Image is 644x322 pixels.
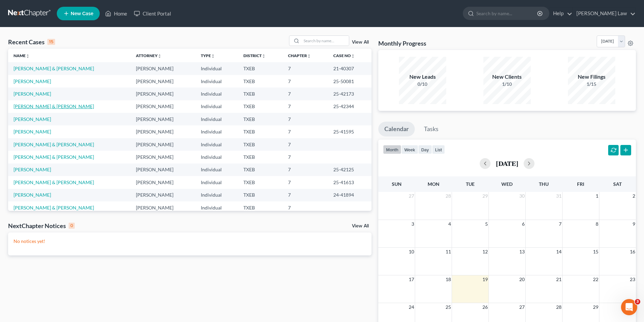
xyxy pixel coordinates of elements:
[69,223,75,229] div: 0
[592,248,599,256] span: 15
[283,62,328,75] td: 7
[555,275,562,283] span: 21
[501,181,512,187] span: Wed
[555,303,562,311] span: 28
[14,116,51,122] a: [PERSON_NAME]
[484,220,488,228] span: 5
[592,303,599,311] span: 29
[302,36,349,46] input: Search by name...
[568,81,615,88] div: 1/15
[201,53,215,58] a: Typeunfold_more
[328,176,372,189] td: 25-41613
[558,220,562,228] span: 7
[195,164,238,176] td: Individual
[14,167,51,172] a: [PERSON_NAME]
[568,73,615,81] div: New Filings
[328,75,372,88] td: 25-50081
[466,181,475,187] span: Tue
[195,151,238,163] td: Individual
[14,129,51,134] a: [PERSON_NAME]
[238,125,283,138] td: TXEB
[555,248,562,256] span: 14
[262,54,266,58] i: unfold_more
[71,11,93,16] span: New Case
[195,201,238,214] td: Individual
[408,275,415,283] span: 17
[195,189,238,201] td: Individual
[47,39,55,45] div: 15
[577,181,584,187] span: Fri
[130,176,195,189] td: [PERSON_NAME]
[158,54,162,58] i: unfold_more
[328,164,372,176] td: 25-42125
[238,189,283,201] td: TXEB
[195,100,238,113] td: Individual
[288,53,311,58] a: Chapterunfold_more
[238,113,283,125] td: TXEB
[632,192,636,200] span: 2
[238,75,283,88] td: TXEB
[238,138,283,151] td: TXEB
[8,222,75,230] div: NextChapter Notices
[445,275,452,283] span: 18
[195,88,238,100] td: Individual
[130,164,195,176] td: [PERSON_NAME]
[283,138,328,151] td: 7
[130,189,195,201] td: [PERSON_NAME]
[352,224,369,228] a: View All
[482,248,488,256] span: 12
[352,40,369,45] a: View All
[130,151,195,163] td: [PERSON_NAME]
[238,100,283,113] td: TXEB
[307,54,311,58] i: unfold_more
[195,138,238,151] td: Individual
[26,54,30,58] i: unfold_more
[408,303,415,311] span: 24
[482,275,488,283] span: 19
[136,53,162,58] a: Attorneyunfold_more
[351,54,355,58] i: unfold_more
[445,192,452,200] span: 28
[130,201,195,214] td: [PERSON_NAME]
[14,179,94,185] a: [PERSON_NAME] & [PERSON_NAME]
[445,248,452,256] span: 11
[14,238,366,245] p: No notices yet!
[483,73,531,81] div: New Clients
[14,154,94,160] a: [PERSON_NAME] & [PERSON_NAME]
[328,88,372,100] td: 25-42173
[378,39,426,47] h3: Monthly Progress
[621,299,637,315] iframe: Intercom live chat
[238,151,283,163] td: TXEB
[519,192,525,200] span: 30
[130,125,195,138] td: [PERSON_NAME]
[632,220,636,228] span: 9
[283,176,328,189] td: 7
[482,303,488,311] span: 26
[555,192,562,200] span: 31
[14,103,94,109] a: [PERSON_NAME] & [PERSON_NAME]
[283,201,328,214] td: 7
[595,220,599,228] span: 8
[130,113,195,125] td: [PERSON_NAME]
[211,54,215,58] i: unfold_more
[550,7,572,20] a: Help
[283,125,328,138] td: 7
[14,53,30,58] a: Nameunfold_more
[539,181,549,187] span: Thu
[243,53,266,58] a: Districtunfold_more
[283,100,328,113] td: 7
[283,113,328,125] td: 7
[238,164,283,176] td: TXEB
[195,176,238,189] td: Individual
[392,181,402,187] span: Sun
[401,145,418,154] button: week
[613,181,622,187] span: Sat
[14,91,51,97] a: [PERSON_NAME]
[283,151,328,163] td: 7
[14,78,51,84] a: [PERSON_NAME]
[418,145,432,154] button: day
[14,205,94,210] a: [PERSON_NAME] & [PERSON_NAME]
[238,176,283,189] td: TXEB
[130,62,195,75] td: [PERSON_NAME]
[130,75,195,88] td: [PERSON_NAME]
